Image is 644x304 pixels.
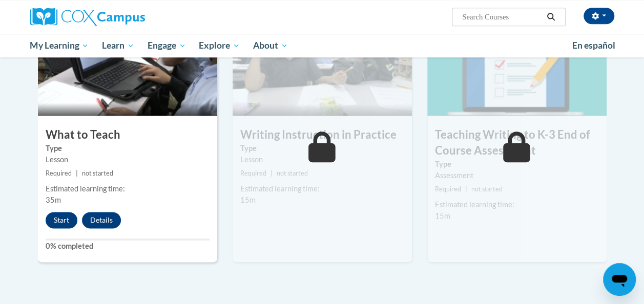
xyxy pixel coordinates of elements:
[82,169,113,177] span: not started
[427,127,607,159] h3: Teaching Writing to K-3 End of Course Assessment
[141,34,193,57] a: Engage
[240,169,266,177] span: Required
[82,212,121,228] button: Details
[253,39,288,52] span: About
[240,183,404,194] div: Estimated learning time:
[46,143,210,154] label: Type
[30,8,145,26] img: Cox Campus
[46,169,72,177] span: Required
[148,39,186,52] span: Engage
[572,40,615,51] span: En español
[30,39,89,52] span: My Learning
[461,11,543,23] input: Search Courses
[46,196,61,204] span: 35m
[23,34,622,57] div: Main menu
[435,159,599,170] label: Type
[246,34,295,57] a: About
[471,185,503,193] span: not started
[102,39,134,52] span: Learn
[435,199,599,210] div: Estimated learning time:
[199,39,240,52] span: Explore
[240,143,404,154] label: Type
[277,169,308,177] span: not started
[76,169,78,177] span: |
[435,185,461,193] span: Required
[233,13,412,116] img: Course Image
[465,185,467,193] span: |
[435,170,599,181] div: Assessment
[46,212,77,228] button: Start
[95,34,141,57] a: Learn
[240,196,256,204] span: 15m
[24,34,96,57] a: My Learning
[46,183,210,194] div: Estimated learning time:
[46,154,210,165] div: Lesson
[38,13,217,116] img: Course Image
[271,169,273,177] span: |
[566,35,622,56] a: En español
[543,11,558,23] button: Search
[427,13,607,116] img: Course Image
[46,241,210,252] label: 0% completed
[233,127,412,143] h3: Writing Instruction in Practice
[38,127,217,143] h3: What to Teach
[240,154,404,165] div: Lesson
[435,211,450,220] span: 15m
[30,8,215,26] a: Cox Campus
[192,34,246,57] a: Explore
[603,263,636,296] iframe: Button to launch messaging window
[584,8,614,24] button: Account Settings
